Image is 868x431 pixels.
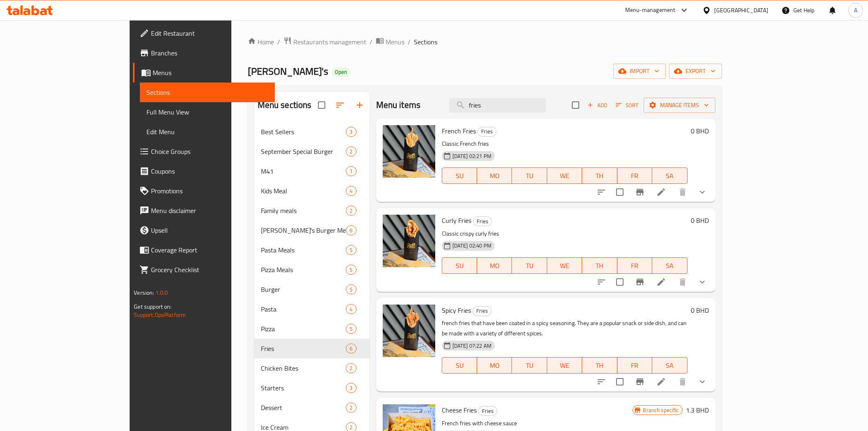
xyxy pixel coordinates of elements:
a: Full Menu View [140,102,274,122]
span: Fries [473,306,491,316]
div: Fries6 [254,339,370,358]
img: Curly Fries [383,215,435,267]
div: [PERSON_NAME]'s Burger Meals6 [254,220,370,240]
button: sort-choices [592,272,611,292]
button: WE [547,257,582,274]
div: items [346,265,356,275]
span: Cheese Fries [442,404,477,416]
div: Kids Meal [261,186,346,196]
a: Promotions [133,181,274,201]
div: Open [331,67,350,77]
span: SU [445,260,474,272]
button: delete [673,372,692,392]
span: Fries [478,127,496,136]
span: MO [480,360,509,371]
span: WE [550,260,579,272]
p: French fries with cheese sauce [442,418,633,429]
h6: 0 BHD [691,125,709,137]
span: French Fries [442,125,476,137]
span: Pizza Meals [261,265,346,275]
div: Best Sellers3 [254,122,370,142]
span: 6 [346,227,356,234]
div: items [346,324,356,334]
span: Menus [386,37,404,47]
div: items [346,186,356,196]
button: TH [582,357,617,374]
button: FR [617,167,652,184]
div: Starters [261,383,346,393]
span: TU [515,360,544,371]
button: MO [477,257,512,274]
span: [PERSON_NAME]'s Burger Meals [261,225,346,235]
a: Restaurants management [283,37,366,47]
span: Fries [473,217,491,226]
div: Burger5 [254,280,370,299]
span: TH [585,260,614,272]
div: items [346,383,356,393]
span: SA [656,170,684,182]
span: Pasta [261,304,346,314]
span: TU [515,170,544,182]
span: Sections [146,87,268,97]
span: 2 [346,404,356,412]
div: Best Sellers [261,127,346,137]
a: Branches [133,43,274,63]
div: Pasta Meals5 [254,240,370,260]
span: Promotions [151,186,268,196]
span: Select to update [611,183,628,201]
button: Add [584,99,610,112]
svg: Show Choices [697,377,707,387]
span: Family meals [261,206,346,215]
button: FR [617,357,652,374]
span: FR [621,260,649,272]
p: Classic French fries [442,139,688,149]
span: Branch specific [640,406,682,414]
li: / [277,37,280,47]
nav: breadcrumb [248,37,722,47]
button: import [613,64,666,79]
button: MO [477,167,512,184]
a: Edit Menu [140,122,274,142]
span: Add item [584,99,610,112]
button: export [669,64,722,79]
span: Full Menu View [146,107,268,117]
div: Family meals2 [254,201,370,220]
span: 3 [346,128,356,136]
button: TU [512,167,547,184]
span: Curly Fries [442,214,471,227]
span: 5 [346,266,356,274]
span: Upsell [151,225,268,235]
img: Spicy Fries [383,305,435,357]
span: Select section [567,96,584,114]
a: Support.OpsPlatform [134,309,186,320]
button: delete [673,182,692,202]
div: items [346,304,356,314]
h2: Menu sections [258,99,312,111]
img: French Fries [383,125,435,178]
div: Dessert2 [254,398,370,417]
span: Grocery Checklist [151,265,268,275]
span: TH [585,170,614,182]
span: Spicy Fries [442,304,471,316]
a: Edit menu item [656,187,666,197]
div: items [346,127,356,137]
span: TU [515,260,544,272]
span: Manage items [650,100,709,110]
button: FR [617,257,652,274]
h6: 1.3 BHD [686,404,709,416]
div: items [346,147,356,156]
span: 1.0.0 [155,287,168,298]
span: [DATE] 07:22 AM [449,342,495,350]
span: 6 [346,345,356,353]
a: Edit menu item [656,377,666,387]
h6: 0 BHD [691,215,709,226]
button: WE [547,167,582,184]
button: show more [692,272,712,292]
div: Starters3 [254,378,370,398]
button: Branch-specific-item [630,182,650,202]
div: items [346,363,356,373]
div: items [346,225,356,235]
button: MO [477,357,512,374]
a: Menus [133,63,274,83]
button: sort-choices [592,182,611,202]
